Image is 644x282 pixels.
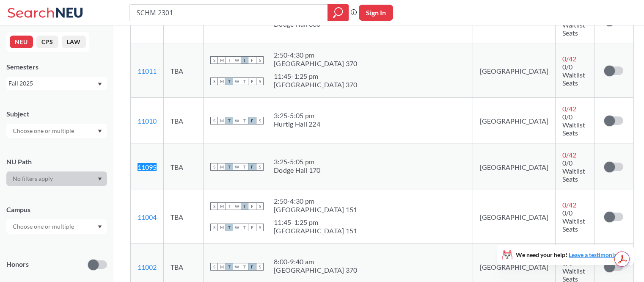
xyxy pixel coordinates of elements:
[6,77,107,90] div: Fall 2025Dropdown arrow
[138,163,157,171] a: 11095
[138,213,157,221] a: 11004
[274,158,321,166] div: 3:25 - 5:05 pm
[210,56,218,64] span: S
[6,109,107,119] div: Subject
[562,201,576,209] span: 0 / 42
[248,117,256,124] span: F
[164,44,204,98] td: TBA
[473,98,555,144] td: [GEOGRAPHIC_DATA]
[562,159,585,183] span: 0/0 Waitlist Seats
[226,77,233,85] span: T
[274,111,320,120] div: 3:25 - 5:05 pm
[562,55,576,63] span: 0 / 42
[569,251,619,258] a: Leave a testimonial
[241,202,248,210] span: T
[256,202,264,210] span: S
[6,219,107,234] div: Dropdown arrow
[562,105,576,113] span: 0 / 42
[6,205,107,214] div: Campus
[218,77,226,85] span: M
[241,117,248,124] span: T
[274,266,357,274] div: [GEOGRAPHIC_DATA] 370
[274,166,321,174] div: Dodge Hall 170
[8,126,80,136] input: Choose one or multiple
[226,117,233,124] span: T
[562,63,585,87] span: 0/0 Waitlist Seats
[516,252,619,258] span: We need your help!
[62,36,86,48] button: LAW
[218,163,226,171] span: M
[233,263,241,271] span: W
[274,257,357,266] div: 8:00 - 9:40 am
[226,163,233,171] span: T
[274,80,357,89] div: [GEOGRAPHIC_DATA] 370
[274,218,357,227] div: 11:45 - 1:25 pm
[164,98,204,144] td: TBA
[8,221,80,232] input: Choose one or multiple
[241,77,248,85] span: T
[164,190,204,244] td: TBA
[6,171,107,186] div: Dropdown arrow
[8,79,97,88] div: Fall 2025
[256,163,264,171] span: S
[210,163,218,171] span: S
[226,202,233,210] span: T
[256,77,264,85] span: S
[562,209,585,233] span: 0/0 Waitlist Seats
[274,227,357,235] div: [GEOGRAPHIC_DATA] 151
[248,163,256,171] span: F
[274,72,357,80] div: 11:45 - 1:25 pm
[210,77,218,85] span: S
[359,5,393,21] button: Sign In
[138,67,157,75] a: 11011
[218,224,226,231] span: M
[6,157,107,166] div: NU Path
[241,263,248,271] span: T
[274,120,320,128] div: Hurtig Hall 224
[473,190,555,244] td: [GEOGRAPHIC_DATA]
[473,44,555,98] td: [GEOGRAPHIC_DATA]
[274,197,357,205] div: 2:50 - 4:30 pm
[218,117,226,124] span: M
[248,263,256,271] span: F
[248,224,256,231] span: F
[6,260,29,269] p: Honors
[36,36,58,48] button: CPS
[98,177,102,181] svg: Dropdown arrow
[274,205,357,214] div: [GEOGRAPHIC_DATA] 151
[233,77,241,85] span: W
[248,77,256,85] span: F
[10,36,33,48] button: NEU
[138,263,157,271] a: 11002
[233,56,241,64] span: W
[218,202,226,210] span: M
[6,62,107,72] div: Semesters
[241,224,248,231] span: T
[562,113,585,137] span: 0/0 Waitlist Seats
[562,151,576,159] span: 0 / 42
[226,56,233,64] span: T
[473,144,555,190] td: [GEOGRAPHIC_DATA]
[164,144,204,190] td: TBA
[6,124,107,138] div: Dropdown arrow
[226,263,233,271] span: T
[233,224,241,231] span: W
[218,56,226,64] span: M
[210,202,218,210] span: S
[241,56,248,64] span: T
[256,263,264,271] span: S
[138,117,157,125] a: 11010
[274,59,357,68] div: [GEOGRAPHIC_DATA] 370
[98,225,102,229] svg: Dropdown arrow
[98,130,102,133] svg: Dropdown arrow
[256,117,264,124] span: S
[226,224,233,231] span: T
[218,263,226,271] span: M
[210,263,218,271] span: S
[233,163,241,171] span: W
[256,56,264,64] span: S
[233,202,241,210] span: W
[333,7,343,19] svg: magnifying glass
[210,224,218,231] span: S
[328,4,349,21] div: magnifying glass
